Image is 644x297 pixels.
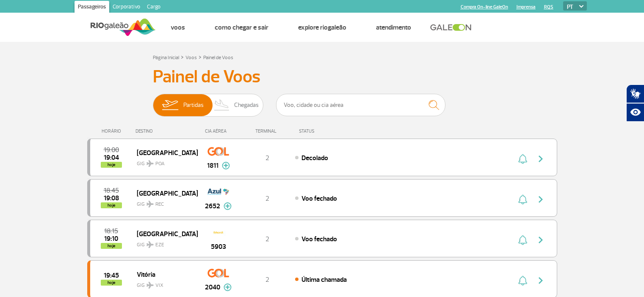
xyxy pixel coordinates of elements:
a: Voos [185,54,197,61]
span: GIG [137,196,191,208]
img: destiny_airplane.svg [146,160,154,167]
div: TERMINAL [240,128,295,134]
img: destiny_airplane.svg [146,241,154,248]
a: Passageiros [75,1,109,14]
a: RQS [544,4,553,10]
div: CIA AÉREA [197,128,240,134]
span: hoje [101,243,122,249]
a: Imprensa [517,4,536,10]
span: Última chamada [301,275,347,284]
span: Vitória [137,269,191,280]
img: sino-painel-voo.svg [518,154,527,164]
a: Corporativo [109,1,144,14]
a: > [181,52,184,62]
div: Plugin de acessibilidade da Hand Talk. [626,84,644,122]
img: seta-direita-painel-voo.svg [536,194,546,204]
img: destiny_airplane.svg [146,201,154,207]
span: GIG [137,237,191,249]
span: 2025-08-28 19:08:00 [104,195,119,201]
span: Decolado [301,154,328,162]
img: seta-direita-painel-voo.svg [536,275,546,286]
span: VIX [155,282,163,289]
span: 1811 [207,161,218,171]
img: sino-painel-voo.svg [518,235,527,245]
h3: Painel de Voos [153,66,492,87]
a: Cargo [144,1,164,14]
img: seta-direita-painel-voo.svg [536,154,546,164]
span: 2025-08-28 18:15:00 [104,228,118,234]
span: GIG [137,155,191,168]
div: DESTINO [135,128,197,134]
a: Atendimento [376,23,411,32]
a: Painel de Voos [203,54,233,61]
img: mais-info-painel-voo.svg [222,162,230,169]
span: Chegadas [234,94,259,116]
span: 2025-08-28 18:45:00 [104,188,119,193]
span: [GEOGRAPHIC_DATA] [137,147,191,158]
img: mais-info-painel-voo.svg [224,283,232,291]
button: Abrir recursos assistivos. [626,103,644,122]
span: 2 [265,235,269,243]
a: > [199,52,202,62]
span: hoje [101,162,122,168]
span: Voo fechado [301,194,337,203]
span: 2 [265,154,269,162]
span: 2025-08-28 19:10:00 [104,236,118,242]
span: EZE [155,241,164,249]
img: destiny_airplane.svg [146,282,154,289]
img: slider-desembarque [210,94,235,116]
span: 2025-08-28 19:45:00 [104,272,119,278]
span: 5903 [211,242,226,252]
img: sino-painel-voo.svg [518,275,527,286]
span: 2025-08-28 19:04:00 [104,155,119,161]
span: Voo fechado [301,235,337,243]
a: Voos [171,23,185,32]
div: STATUS [295,128,364,134]
span: 2040 [205,282,220,292]
a: Explore RIOgaleão [298,23,346,32]
span: 2 [265,275,269,284]
img: seta-direita-painel-voo.svg [536,235,546,245]
span: [GEOGRAPHIC_DATA] [137,188,191,199]
div: HORÁRIO [90,128,136,134]
a: Compra On-line GaleOn [461,4,508,10]
span: 2 [265,194,269,203]
img: mais-info-painel-voo.svg [224,202,232,210]
img: slider-embarque [157,94,183,116]
a: Como chegar e sair [215,23,268,32]
img: sino-painel-voo.svg [518,194,527,204]
button: Abrir tradutor de língua de sinais. [626,84,644,103]
span: hoje [101,280,122,286]
span: Partidas [183,94,204,116]
a: Página Inicial [153,54,179,61]
span: 2652 [205,201,220,211]
span: hoje [101,202,122,208]
span: POA [155,160,165,168]
span: REC [155,201,164,208]
span: 2025-08-28 19:00:00 [104,147,119,153]
span: [GEOGRAPHIC_DATA] [137,228,191,239]
span: GIG [137,277,191,289]
input: Voo, cidade ou cia aérea [276,94,445,116]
